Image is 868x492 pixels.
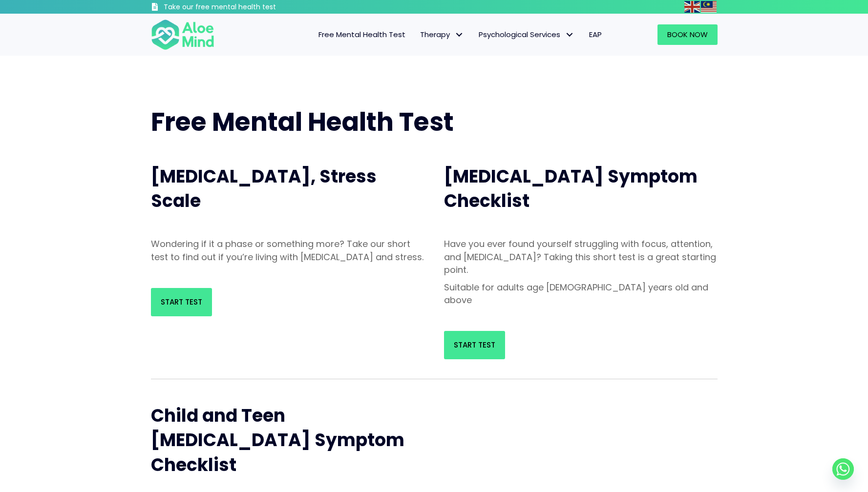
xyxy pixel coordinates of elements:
span: Free Mental Health Test [318,29,405,40]
p: Suitable for adults age [DEMOGRAPHIC_DATA] years old and above [444,281,718,307]
a: Take our free mental health test [151,2,328,14]
a: English [684,1,701,12]
p: Have you ever found yourself struggling with focus, attention, and [MEDICAL_DATA]? Taking this sh... [444,238,718,276]
span: Book Now [667,29,708,40]
span: Free Mental Health Test [151,104,454,140]
img: en [684,1,700,13]
img: Aloe mind Logo [151,19,214,51]
a: Start Test [151,288,212,316]
span: EAP [589,29,602,40]
a: Malay [701,1,718,12]
span: Start Test [161,297,202,307]
p: Wondering if it a phase or something more? Take our short test to find out if you’re living with ... [151,238,424,263]
span: Psychological Services [479,29,574,40]
a: Free Mental Health Test [311,24,413,45]
a: Start Test [444,331,505,359]
img: ms [701,1,717,13]
span: Therapy [420,29,464,40]
a: Psychological ServicesPsychological Services: submenu [471,24,582,45]
span: [MEDICAL_DATA], Stress Scale [151,164,377,213]
span: Psychological Services: submenu [563,28,577,42]
h3: Take our free mental health test [164,2,328,12]
a: TherapyTherapy: submenu [413,24,471,45]
span: Start Test [454,340,495,350]
nav: Menu [227,24,609,45]
span: [MEDICAL_DATA] Symptom Checklist [444,164,698,213]
a: Whatsapp [832,458,854,480]
span: Child and Teen [MEDICAL_DATA] Symptom Checklist [151,403,404,477]
a: Book Now [657,24,718,45]
a: EAP [582,24,609,45]
span: Therapy: submenu [452,28,466,42]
